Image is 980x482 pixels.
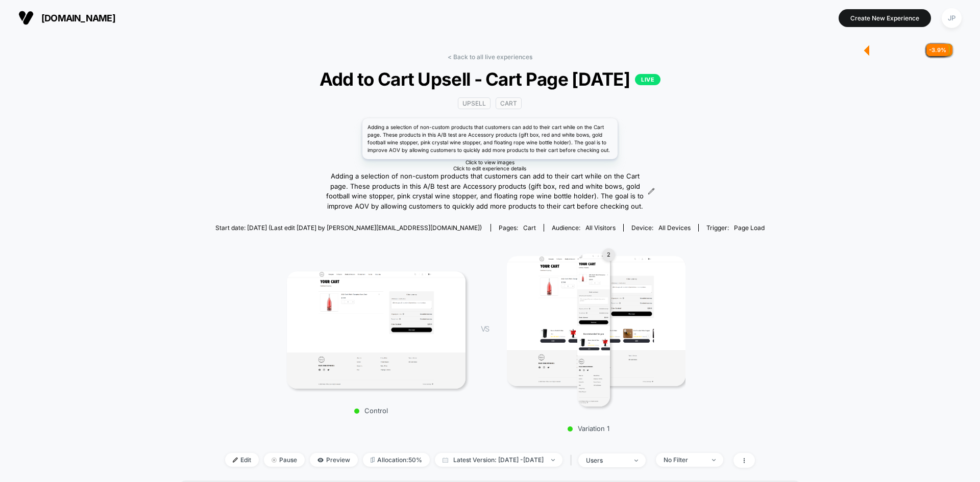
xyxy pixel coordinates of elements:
span: [DOMAIN_NAME] [41,13,115,23]
span: All Visitors [585,224,616,232]
div: Trigger: [706,224,765,232]
img: Control main [287,271,465,388]
span: VS [481,324,489,333]
span: Preview [310,453,358,467]
span: | [568,453,578,468]
div: Click to view images [465,159,514,165]
span: Start date: [DATE] (Last edit [DATE] by [PERSON_NAME][EMAIL_ADDRESS][DOMAIN_NAME]) [215,224,482,232]
div: Pages: [499,224,536,232]
div: - 3.9 % [926,44,949,56]
span: cart [523,224,536,232]
button: [DOMAIN_NAME] [15,10,118,26]
p: Variation 1 [499,424,678,433]
img: edit [233,458,238,463]
span: Edit [225,453,259,467]
div: Click to edit experience details [453,165,526,171]
img: Visually logo [18,10,34,26]
span: Device: [623,224,698,232]
span: all devices [658,224,691,232]
img: end [712,459,716,461]
img: calendar [443,458,448,463]
p: Adding a selection of non-custom products that customers can add to their cart while on the Cart ... [367,123,612,154]
img: Variation 1 1 [507,256,685,386]
img: Variation 1 main [577,253,609,407]
span: Adding a selection of non-custom products that customers can add to their cart while on the Cart ... [325,171,645,211]
span: Page Load [734,224,765,232]
span: Cart [496,97,522,109]
p: Control [282,407,460,415]
span: Upsell [458,97,491,109]
img: end [272,458,277,463]
div: 2 [602,248,615,261]
div: users [586,456,627,464]
span: Pause [264,453,305,467]
img: rebalance [371,457,375,463]
button: Create New Experience [839,9,931,27]
div: JP [942,8,962,28]
div: No Filter [664,456,704,464]
a: < Back to all live experiences [448,53,532,61]
img: end [634,460,638,462]
div: Audience: [552,224,616,232]
button: JP [939,8,965,29]
p: LIVE [635,74,660,85]
span: Allocation: 50% [363,453,430,467]
span: Add to Cart Upsell - Cart Page [DATE] [243,68,738,90]
span: Latest Version: [DATE] - [DATE] [435,453,562,467]
img: end [551,459,555,461]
